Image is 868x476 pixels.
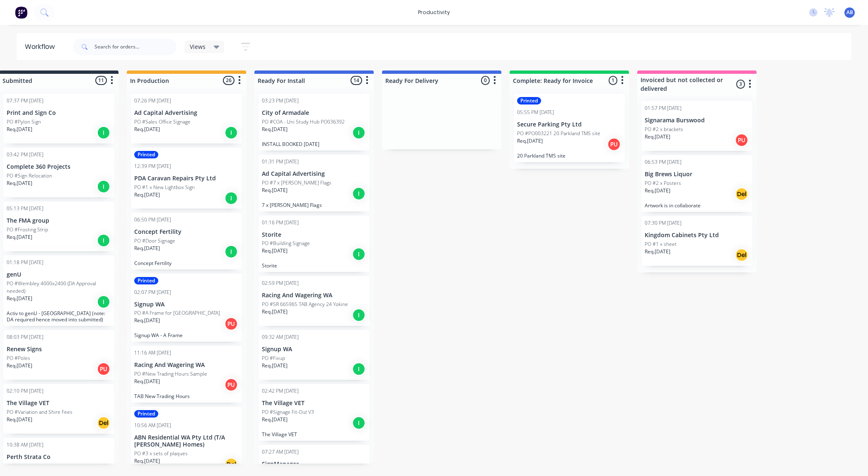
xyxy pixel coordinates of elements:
[846,9,853,16] span: AB
[7,180,32,187] p: Req. [DATE]
[259,94,370,151] div: 03:23 PM [DATE]City of ArmadalePO #COA - Uni Study Hub PO036392Req.[DATE]IINSTALL BOOKED [DATE]
[262,158,299,165] div: 01:31 PM [DATE]
[262,170,366,177] p: Ad Capital Advertising
[134,260,239,266] p: Concept Fertility
[259,384,370,441] div: 02:42 PM [DATE]The Village VETPO #Signage Fit-Out V3Req.[DATE]IThe Village VET
[645,232,749,239] p: Kingdom Cabinets Pty Ltd
[645,171,749,178] p: Big Brews Liquor
[645,133,670,141] p: Req. [DATE]
[7,295,32,302] p: Req. [DATE]
[7,97,44,104] div: 07:37 PM [DATE]
[134,191,160,199] p: Req. [DATE]
[262,109,366,117] p: City of Armadale
[3,384,114,434] div: 02:10 PM [DATE]The Village VETPO #Variation and Shire FeesReq.[DATE]Del
[262,301,348,308] p: PO #SR 665965 TAB Agency 24 Yokine
[262,231,366,238] p: Storite
[190,42,206,51] span: Views
[352,126,365,139] div: I
[94,39,177,55] input: Search for orders...
[7,400,111,407] p: The Village VET
[134,317,160,324] p: Req. [DATE]
[262,279,299,287] div: 02:59 PM [DATE]
[7,226,48,233] p: PO #Frosting Strip
[134,237,175,245] p: PO #Door Signage
[352,362,365,376] div: I
[262,187,288,194] p: Req. [DATE]
[7,126,32,133] p: Req. [DATE]
[97,362,110,376] div: PU
[131,148,242,209] div: Printed12:39 PM [DATE]PDA Caravan Repairs Pty LtdPO #1 x New Lightbox SignReq.[DATE]I
[134,410,158,418] div: Printed
[134,184,195,191] p: PO #1 x New Lightbox Sign
[735,187,748,201] div: Del
[645,158,682,166] div: 06:53 PM [DATE]
[262,461,366,468] p: SignManager
[7,454,111,461] p: Perth Strata Co
[517,121,621,128] p: Secure Parking Pty Ltd
[134,393,239,399] p: TAB New Trading Hours
[645,240,677,248] p: PO #1 x sheet
[7,205,44,212] div: 05:13 PM [DATE]
[262,308,288,316] p: Req. [DATE]
[7,333,44,341] div: 08:03 PM [DATE]
[131,94,242,143] div: 07:26 PM [DATE]Ad Capital AdvertisingPO #Sales Office SignageReq.[DATE]I
[514,94,625,162] div: Printed05:55 PM [DATE]Secure Parking Pty LtdPO #PO003221 20 Parkland TMS siteReq.[DATE]PU20 Parkl...
[7,233,32,241] p: Req. [DATE]
[262,219,299,226] div: 01:16 PM [DATE]
[7,151,44,158] div: 03:42 PM [DATE]
[15,6,27,19] img: Factory
[641,216,752,266] div: 07:30 PM [DATE]Kingdom Cabinets Pty LtdPO #1 x sheetReq.[DATE]Del
[735,248,748,262] div: Del
[645,104,682,112] div: 01:57 PM [DATE]
[7,441,44,449] div: 10:38 AM [DATE]
[7,163,111,170] p: Complete 360 Projects
[225,458,238,471] div: Del
[134,309,220,317] p: PO #A Frame for [GEOGRAPHIC_DATA]
[641,155,752,212] div: 06:53 PM [DATE]Big Brews LiquorPO #2 x PostersReq.[DATE]DelArtwork is in collaborate
[225,378,238,391] div: PU
[262,387,299,395] div: 02:42 PM [DATE]
[352,416,365,430] div: I
[134,450,188,457] p: PO #3 x sets of plaques
[134,118,191,126] p: PO #Sales Office Signage
[7,109,111,117] p: Print and Sign Co
[134,378,160,385] p: Req. [DATE]
[225,192,238,205] div: I
[607,138,621,151] div: PU
[259,216,370,272] div: 01:16 PM [DATE]StoritePO #Building SignageReq.[DATE]IStorite
[3,202,114,251] div: 05:13 PM [DATE]The FMA groupPO #Frosting StripReq.[DATE]I
[7,387,44,395] div: 02:10 PM [DATE]
[7,362,32,369] p: Req. [DATE]
[262,431,366,437] p: The Village VET
[262,333,299,341] div: 09:32 AM [DATE]
[7,462,51,470] p: PO #2 x Pylon Signs
[225,317,238,330] div: PU
[134,349,171,357] div: 11:16 AM [DATE]
[262,346,366,353] p: Signup WA
[7,259,44,266] div: 01:18 PM [DATE]
[7,217,111,224] p: The FMA group
[134,301,239,308] p: Signup WA
[134,163,171,170] div: 12:39 PM [DATE]
[262,355,285,362] p: PO #Fixup
[262,179,331,187] p: PO #7 x [PERSON_NAME] Flags
[97,416,110,430] div: Del
[7,118,41,126] p: PO #Pylon Sign
[134,151,158,158] div: Printed
[134,289,171,296] div: 02:07 PM [DATE]
[3,148,114,197] div: 03:42 PM [DATE]Complete 360 ProjectsPO #Sign RelocationReq.[DATE]I
[262,126,288,133] p: Req. [DATE]
[7,416,32,423] p: Req. [DATE]
[517,137,543,145] p: Req. [DATE]
[134,228,239,236] p: Concept Fertility
[517,97,541,104] div: Printed
[134,97,171,104] div: 07:26 PM [DATE]
[3,330,114,380] div: 08:03 PM [DATE]Renew SignsPO #PolesReq.[DATE]PU
[134,422,171,429] div: 10:56 AM [DATE]
[262,141,366,147] p: INSTALL BOOKED [DATE]
[131,213,242,270] div: 06:50 PM [DATE]Concept FertilityPO #Door SignageReq.[DATE]IConcept Fertility
[225,126,238,139] div: I
[97,234,110,247] div: I
[262,240,310,247] p: PO #Building Signage
[262,400,366,407] p: The Village VET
